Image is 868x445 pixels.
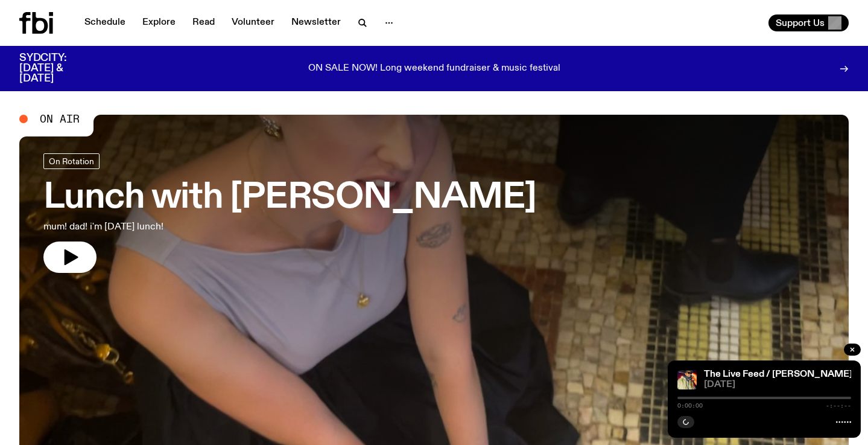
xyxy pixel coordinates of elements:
[40,114,80,124] span: On Air
[308,63,560,74] p: ON SALE NOW! Long weekend fundraiser & music festival
[704,380,851,389] span: [DATE]
[826,403,851,409] span: -:--:--
[135,14,183,31] a: Explore
[43,220,352,234] p: mum! dad! i'm [DATE] lunch!
[77,14,133,31] a: Schedule
[677,370,697,389] img: A portrait shot of Keanu Nelson singing into a microphone, shot from the waist up. He is wearing ...
[43,181,536,215] h3: Lunch with [PERSON_NAME]
[776,18,825,28] span: Support Us
[704,370,852,379] a: The Live Feed / [PERSON_NAME]
[677,403,703,409] span: 0:00:00
[185,14,222,31] a: Read
[43,153,100,169] a: On Rotation
[768,14,849,31] button: Support Us
[284,14,348,31] a: Newsletter
[49,156,94,165] span: On Rotation
[43,153,536,273] a: Lunch with [PERSON_NAME]mum! dad! i'm [DATE] lunch!
[19,53,97,84] h3: SYDCITY: [DATE] & [DATE]
[224,14,282,31] a: Volunteer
